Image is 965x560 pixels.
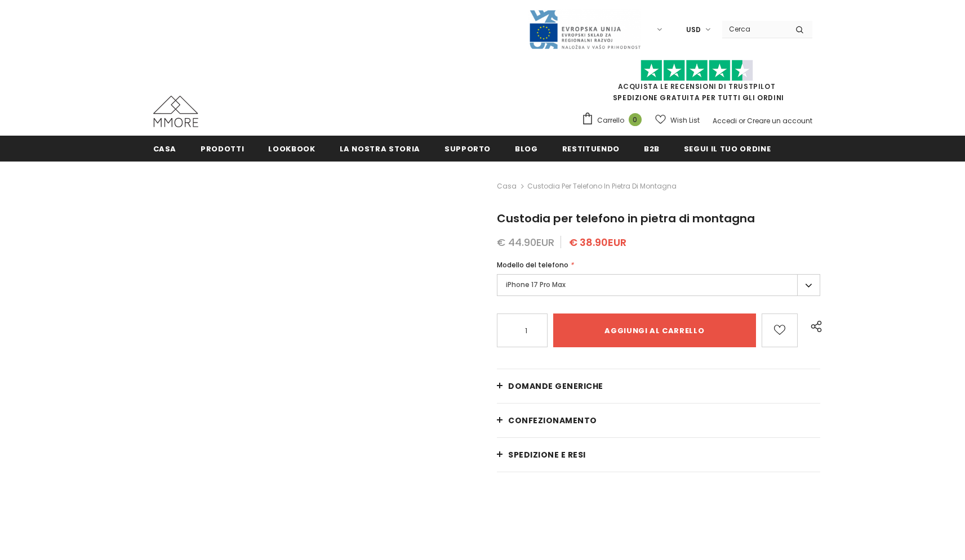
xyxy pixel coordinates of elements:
[508,449,586,460] span: Spedizione e resi
[684,136,771,161] a: Segui il tuo ordine
[444,144,491,154] span: supporto
[670,115,700,126] span: Wish List
[597,115,624,126] span: Carrello
[497,210,755,226] span: Custodia per telefono in pietra di montagna
[201,144,244,154] span: Prodotti
[515,144,538,154] span: Blog
[553,313,755,347] input: Aggiungi al carrello
[444,136,491,161] a: supporto
[655,110,700,130] a: Wish List
[268,144,315,154] span: Lookbook
[508,380,603,392] span: Domande generiche
[497,438,820,472] a: Spedizione e resi
[562,144,620,154] span: Restituendo
[527,180,677,193] span: Custodia per telefono in pietra di montagna
[641,60,753,82] img: Fidati di Pilot Stars
[618,82,776,91] a: Acquista le recensioni di TrustPilot
[497,369,820,403] a: Domande generiche
[497,274,820,296] label: iPhone 17 Pro Max
[497,404,820,437] a: CONFEZIONAMENTO
[153,144,177,154] span: Casa
[686,24,701,35] span: USD
[747,116,812,126] a: Creare un account
[497,260,568,270] span: Modello del telefono
[644,144,660,154] span: B2B
[581,112,647,129] a: Carrello 0
[153,96,198,127] img: Casi MMORE
[268,136,315,161] a: Lookbook
[153,136,177,161] a: Casa
[684,144,771,154] span: Segui il tuo ordine
[644,136,660,161] a: B2B
[581,65,812,102] span: SPEDIZIONE GRATUITA PER TUTTI GLI ORDINI
[528,9,641,50] img: Javni Razpis
[722,21,787,37] input: Search Site
[515,136,538,161] a: Blog
[497,235,554,249] span: € 44.90EUR
[739,116,745,126] span: or
[713,116,737,126] a: Accedi
[340,144,420,154] span: La nostra storia
[508,415,597,426] span: CONFEZIONAMENTO
[629,113,642,126] span: 0
[340,136,420,161] a: La nostra storia
[497,180,517,193] a: Casa
[528,24,641,34] a: Javni Razpis
[201,136,244,161] a: Prodotti
[569,235,626,249] span: € 38.90EUR
[562,136,620,161] a: Restituendo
